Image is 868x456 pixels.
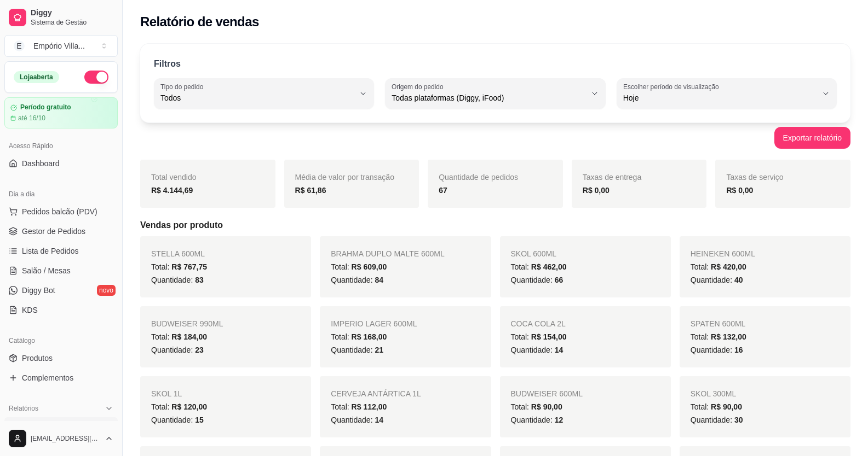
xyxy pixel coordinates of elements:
span: Média de valor por transação [295,173,394,182]
strong: R$ 61,86 [295,186,326,195]
div: Loja aberta [14,71,59,83]
span: Sistema de Gestão [31,18,113,27]
button: [EMAIL_ADDRESS][DOMAIN_NAME] [4,425,118,452]
span: R$ 420,00 [711,262,746,271]
h5: Vendas por produto [140,219,850,232]
span: Lista de Pedidos [22,245,79,256]
span: Gestor de Pedidos [22,226,85,237]
span: SKOL 1L [151,389,182,398]
span: Quantidade: [691,416,743,424]
span: KDS [22,305,38,315]
button: Tipo do pedidoTodos [154,78,374,109]
span: Relatórios de vendas [22,420,94,431]
span: Produtos [22,353,53,364]
a: Período gratuitoaté 16/10 [4,97,118,128]
span: Pedidos balcão (PDV) [22,206,97,217]
a: Diggy Botnovo [4,282,118,299]
span: Taxas de entrega [583,173,641,182]
span: 12 [555,416,564,424]
span: SKOL 600ML [511,249,557,258]
span: Total: [511,332,567,341]
span: 40 [734,276,743,284]
span: HEINEKEN 600ML [691,249,755,258]
label: Escolher período de visualização [623,82,722,91]
span: 14 [375,416,383,424]
button: Exportar relatório [774,127,850,149]
span: Quantidade: [151,346,204,354]
p: Filtros [154,57,181,71]
a: Lista de Pedidos [4,242,118,260]
span: 14 [555,346,564,354]
span: Total: [151,402,207,411]
button: Escolher período de visualizaçãoHoje [617,78,837,109]
article: Período gratuito [20,103,71,112]
span: 21 [375,346,383,354]
span: 15 [195,416,204,424]
span: R$ 767,75 [171,262,207,271]
span: R$ 132,00 [711,332,746,341]
span: Taxas de serviço [726,173,783,182]
span: Todas plataformas (Diggy, iFood) [392,92,585,103]
span: 30 [734,416,743,424]
span: Quantidade: [511,416,564,424]
span: Total: [151,262,207,271]
span: STELLA 600ML [151,249,205,258]
h2: Relatório de vendas [140,13,259,31]
span: Total: [331,332,387,341]
div: Acesso Rápido [4,137,118,155]
span: COCA COLA 2L [511,319,566,328]
span: 83 [195,276,204,284]
span: BUDWEISER 990ML [151,319,223,328]
span: [EMAIL_ADDRESS][DOMAIN_NAME] [31,434,100,443]
span: Quantidade: [511,276,564,284]
span: Quantidade: [331,346,383,354]
span: Total: [691,262,746,271]
span: Total: [691,402,742,411]
span: Quantidade: [691,346,743,354]
strong: R$ 0,00 [583,186,610,195]
span: Quantidade: [331,276,383,284]
span: Dashboard [22,158,60,169]
span: R$ 90,00 [531,402,562,411]
strong: R$ 0,00 [726,186,753,195]
span: R$ 609,00 [352,262,387,271]
span: Quantidade: [511,346,564,354]
span: Complementos [22,372,73,383]
span: 23 [195,346,204,354]
span: SPATEN 600ML [691,319,746,328]
article: até 16/10 [18,114,45,122]
span: R$ 462,00 [531,262,567,271]
button: Alterar Status [84,71,108,84]
span: Relatórios [9,404,38,413]
button: Pedidos balcão (PDV) [4,203,118,220]
span: Total: [691,332,746,341]
span: BUDWEISER 600ML [511,389,583,398]
label: Origem do pedido [392,82,447,91]
span: IMPERIO LAGER 600ML [331,319,417,328]
a: KDS [4,301,118,319]
strong: 67 [439,186,447,195]
span: R$ 168,00 [352,332,387,341]
span: SKOL 300ML [691,389,737,398]
a: DiggySistema de Gestão [4,4,118,31]
span: Hoje [623,92,817,103]
span: R$ 112,00 [352,402,387,411]
button: Select a team [4,35,118,57]
span: 16 [734,346,743,354]
span: Quantidade: [151,416,204,424]
span: Total: [151,332,207,341]
span: Total: [331,262,387,271]
span: R$ 184,00 [171,332,207,341]
span: Total: [511,262,567,271]
span: Quantidade: [691,276,743,284]
div: Empório Villa ... [33,40,85,51]
span: CERVEJA ANTÁRTICA 1L [331,389,421,398]
a: Relatórios de vendas [4,417,118,435]
strong: R$ 4.144,69 [151,186,193,195]
span: Quantidade de pedidos [439,173,518,182]
button: Origem do pedidoTodas plataformas (Diggy, iFood) [385,78,605,109]
span: Total: [511,402,562,411]
span: Quantidade: [331,416,383,424]
span: Total vendido [151,173,197,182]
a: Salão / Mesas [4,262,118,279]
